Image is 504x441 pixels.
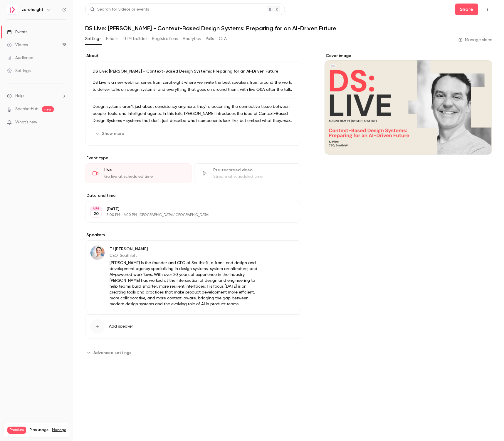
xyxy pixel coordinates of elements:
img: TJ Pitre [90,246,105,260]
a: SpeakerHub [15,106,38,112]
div: LiveGo live at scheduled time [85,163,192,183]
div: Events [7,29,27,35]
h1: DS Live: [PERSON_NAME] - Context-Based Design Systems: Preparing for an AI-Driven Future [85,25,492,32]
button: Analytics [183,34,201,43]
p: 20 [94,211,99,217]
h6: zeroheight [22,7,43,13]
label: Cover image [325,53,492,59]
div: AUG [91,207,101,211]
div: Videos [7,42,28,48]
div: TJ PitreTJ [PERSON_NAME]CEO, Southleft[PERSON_NAME] is the founder and CEO of Southleft, a front-... [85,240,301,312]
p: [DATE] [107,206,270,212]
button: Registrations [152,34,178,43]
div: Stream at scheduled time [213,174,293,180]
div: Search for videos or events [90,6,149,13]
div: Go live at scheduled time [104,174,184,180]
button: Settings [85,34,101,43]
label: Speakers [85,232,301,238]
div: Pre-recorded videoStream at scheduled time [194,163,301,183]
p: CEO, Southleft [110,253,263,259]
a: Manage [52,428,66,432]
p: TJ [PERSON_NAME] [110,246,263,252]
div: Pre-recorded video [213,167,293,173]
a: Manage video [458,37,492,43]
li: help-dropdown-opener [7,93,66,99]
section: Advanced settings [85,348,301,357]
p: DS Live is a new webinar series from zeroheight where we invite the best speakers from around the... [93,79,294,93]
section: Cover image [325,53,492,155]
div: Audience [7,55,33,61]
div: Settings [7,68,31,74]
button: Show more [93,129,128,138]
p: DS Live: [PERSON_NAME] - Context-Based Design Systems: Preparing for an AI-Driven Future [93,68,294,74]
span: Premium [7,427,26,434]
span: What's new [15,119,37,125]
img: zeroheight [7,5,17,14]
span: Add speaker [109,323,133,329]
p: 5:00 PM - 6:00 PM, [GEOGRAPHIC_DATA]/[GEOGRAPHIC_DATA] [107,213,270,217]
label: Date and time [85,193,301,199]
div: Live [104,167,184,173]
button: CTA [219,34,227,43]
p: Event type [85,155,301,161]
span: Help [15,93,24,99]
button: Advanced settings [85,348,135,357]
button: UTM builder [123,34,147,43]
label: About [85,53,301,59]
p: Design systems aren’t just about consistency anymore, they’re becoming the connective tissue betw... [93,103,294,124]
span: Plan usage [30,428,48,432]
p: [PERSON_NAME] is the founder and CEO of Southleft, a front-end design and development agency spec... [110,260,263,307]
button: Share [455,4,478,15]
span: new [42,106,54,112]
span: Advanced settings [93,350,131,356]
button: Polls [206,34,214,43]
em: mean [281,119,292,123]
button: Emails [106,34,118,43]
button: Add speaker [85,314,301,338]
